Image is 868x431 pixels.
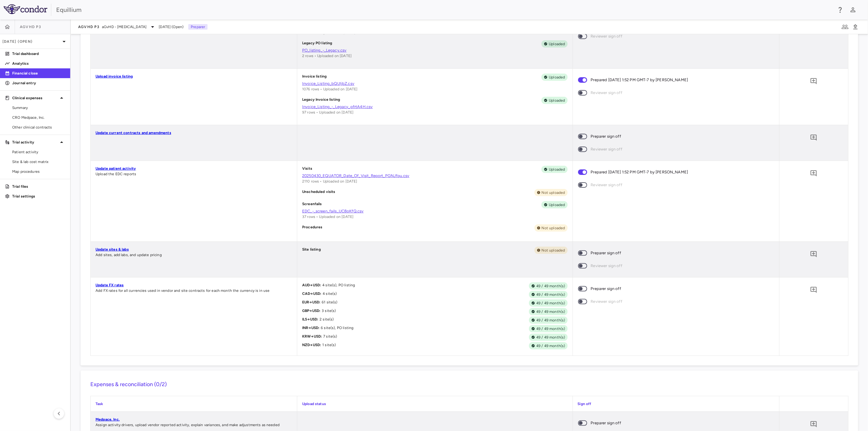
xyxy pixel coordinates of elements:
span: Prepared [DATE] 1:52 PM GMT-7 by [PERSON_NAME] [591,169,688,176]
span: 49 / 49 month(s) [534,335,567,340]
a: 20250430_EQUATOR_Date_Of_Visit_Report_PGNJfqu.csv [302,173,567,179]
svg: Add comment [810,286,817,294]
span: Reviewer sign off [591,146,623,153]
p: Trial dashboard [12,51,65,56]
span: Patient activity [12,149,65,155]
img: logo-full-SnFGN8VE.png [4,4,47,14]
svg: Add comment [810,251,817,258]
span: 37 rows • Uploaded on [DATE] [302,215,353,219]
p: Procedures [302,224,323,232]
p: Screenfails [302,201,322,208]
span: 1 site(s) [321,343,336,347]
span: 61 site(s) [320,300,338,304]
a: Update FX rates [96,283,124,287]
span: Uploaded [546,74,567,80]
span: 2 site(s) [318,317,334,321]
span: aGVHD P3 [78,24,99,29]
span: 49 / 49 month(s) [534,283,567,289]
span: Prepared [DATE] 1:52 PM GMT-7 by [PERSON_NAME] [591,77,688,83]
a: PO_listing_-_Legacy.csv [302,48,567,53]
span: Summary [12,105,65,110]
span: Not uploaded [539,190,568,195]
button: Add comment [808,168,819,179]
span: Uploaded [546,98,567,103]
button: Add comment [808,419,819,429]
button: Add comment [808,285,819,295]
span: Map procedures [12,169,65,174]
span: 6 site(s), PO listing [320,326,353,330]
p: Analytics [12,61,65,66]
svg: Add comment [810,134,817,141]
a: EDC_-_screen_fails_UC8oKfQ.csv [302,208,567,214]
svg: Add comment [810,421,817,428]
span: Reviewer sign off [591,33,623,40]
span: Uploaded [546,167,567,172]
span: Add sites, add labs, and update pricing [96,253,162,257]
span: aGvHD - [MEDICAL_DATA] [102,24,146,30]
span: 4 site(s) [321,292,337,296]
span: 1076 rows • Uploaded on [DATE] [302,87,358,91]
span: aGVHD P3 [20,24,41,29]
svg: Add comment [810,78,817,85]
a: Medpace, Inc. [96,417,120,422]
a: Upload invoice listing [96,74,133,78]
span: [DATE] (Open) [159,24,183,30]
p: Sign off [578,401,774,407]
p: Task [96,401,292,407]
button: Add comment [808,76,819,86]
span: Not uploaded [539,248,568,253]
span: Reviewer sign off [591,263,623,269]
span: Reviewer sign off [591,89,623,96]
span: EUR → USD : [302,300,320,304]
span: 3 site(s) [320,309,336,313]
p: Unscheduled visits [302,189,335,196]
button: Add comment [808,132,819,143]
span: Not uploaded [539,225,568,231]
span: 7 site(s) [322,334,337,339]
span: 4 site(s), PO listing [321,283,355,287]
p: Invoice listing [302,74,327,81]
span: AUD → USD : [302,283,321,287]
a: Update patient activity [96,166,136,171]
span: 49 / 49 month(s) [534,300,567,306]
a: Invoice_Listing_-_Legacy_pfrtA4H.csv [302,104,567,110]
span: Preparer sign off [591,250,621,256]
span: INR → USD : [302,326,320,330]
span: NZD → USD : [302,343,321,347]
a: Update current contracts and amendments [96,131,171,135]
span: Preparer sign off [591,285,621,292]
a: Invoice_Listing_bQUljbZ.csv [302,81,567,86]
span: 49 / 49 month(s) [534,292,567,297]
p: Clinical expenses [12,95,58,101]
span: Uploaded [546,202,567,208]
span: 49 / 49 month(s) [534,343,567,349]
p: [DATE] (Open) [2,39,60,44]
span: 2 rows • Uploaded on [DATE] [302,54,352,58]
p: Journal entry [12,80,65,86]
p: Upload status [302,401,567,407]
span: Assign activity drivers, upload vendor reported activity, explain variances, and make adjustments... [96,423,280,427]
p: Financial close [12,71,65,76]
span: Upload the EDC reports [96,172,136,176]
span: Uploaded [546,41,567,47]
p: Trial settings [12,194,65,199]
a: Update sites & labs [96,247,129,252]
span: ILS → USD : [302,317,318,321]
p: Site listing [302,247,321,254]
p: Legacy PO listing [302,40,332,48]
span: 49 / 49 month(s) [534,317,567,323]
span: Preparer sign off [591,420,621,426]
button: Add comment [808,249,819,259]
span: Reviewer sign off [591,298,623,305]
span: Site & lab cost matrix [12,159,65,165]
span: 49 / 49 month(s) [534,326,567,331]
span: 2110 rows • Uploaded on [DATE] [302,179,357,183]
span: KRW → USD : [302,334,322,339]
p: Trial activity [12,139,58,145]
span: Add FX rates for all currencies used in vendor and site contracts for each month the currency is ... [96,288,269,293]
span: CRO Medpace, Inc. [12,115,65,120]
span: 97 rows • Uploaded on [DATE] [302,110,353,114]
span: GBP → USD : [302,309,320,313]
p: Trial files [12,184,65,189]
span: CAD → USD : [302,292,321,296]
